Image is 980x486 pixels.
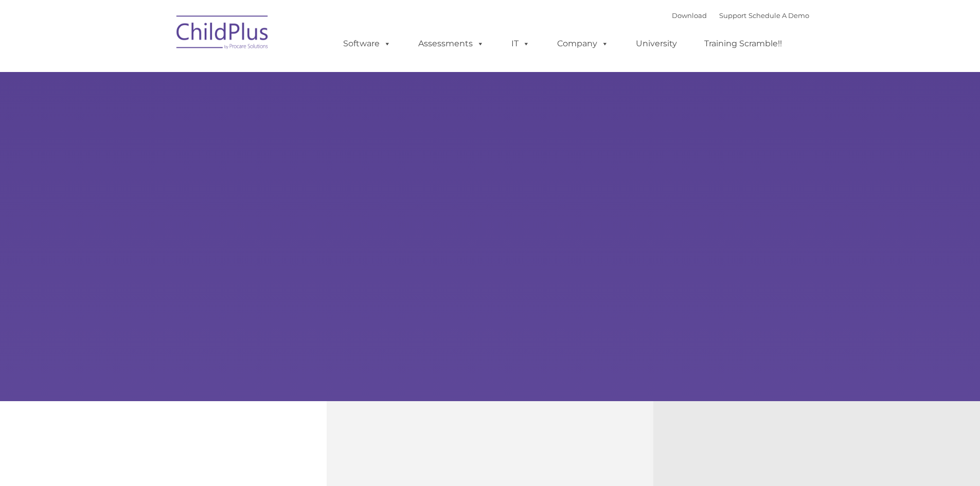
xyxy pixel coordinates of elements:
[171,8,274,60] img: ChildPlus by Procare Solutions
[719,11,746,20] a: Support
[333,33,401,54] a: Software
[547,33,619,54] a: Company
[694,33,792,54] a: Training Scramble!!
[672,11,809,20] font: |
[749,11,809,20] a: Schedule A Demo
[626,33,687,54] a: University
[408,33,494,54] a: Assessments
[672,11,707,20] a: Download
[501,33,540,54] a: IT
